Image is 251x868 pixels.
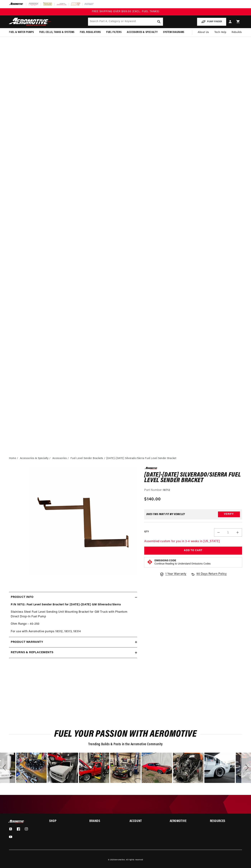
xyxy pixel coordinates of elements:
button: search button [155,18,163,26]
div: image number 10 [16,753,47,783]
h2: Fuel Your Passion with Aeromotive [9,730,242,738]
p: Stainless Steel Fuel Level Sending Unit Mounting Bracket for GM Truck with Phantom Direct Drop-In... [11,610,135,619]
span: Accessories & Specialty [127,30,158,34]
div: Next [241,753,251,783]
div: image number 15 [173,753,203,783]
a: 1 Year Warranty [160,572,186,577]
strong: Emissions Code [154,559,176,562]
p: Assembled custom for you in 3-4 weeks in [US_STATE] [144,539,242,544]
nav: breadcrumbs [9,456,242,460]
button: Add to Cart [144,547,242,555]
summary: System Diagrams [160,28,187,37]
p: Ohm Range – 40-250 [11,622,135,627]
span: Tech Help [214,30,226,34]
summary: Rebuilds [229,28,245,37]
h2: Product Info [11,595,33,600]
a: Aeromotive [114,859,125,861]
summary: Returns & replacements [9,647,137,658]
summary: Aeromotive [170,820,202,823]
button: Verify [218,511,240,517]
div: Photo from a Shopper [204,753,235,783]
summary: Accessories & Specialty [124,28,160,37]
div: image number 11 [48,753,78,783]
summary: Fuel & Water Pumps [6,28,37,37]
span: About Us [198,31,209,34]
div: Photo from a Shopper [110,753,141,783]
div: image number 13 [110,753,141,783]
a: About Us [195,28,212,37]
label: QTY [144,530,149,533]
span: 90 Days Return Policy [196,572,227,580]
summary: Resources [210,820,242,823]
span: Rebuilds [232,30,242,34]
div: image number 16 [204,753,235,783]
a: Accessories [52,456,67,460]
button: Emissions CodeContinue Reading to Understand Emissions Codes [154,559,211,566]
h1: [DATE]-[DATE] Silverado/Sierra Fuel Level Sender Bracket [144,472,242,484]
button: PUMP FINDER [197,18,226,26]
span: FREE SHIPPING OVER $109.00 (EXCL. FUEL TANKS) [92,10,159,13]
span: $140.00 [144,496,161,503]
span: Fuel & Water Pumps [9,30,34,34]
media-gallery: Gallery Viewer [9,467,137,585]
h2: Returns & replacements [11,650,53,655]
span: Fuel Cells, Tanks & Systems [39,30,74,34]
span: System Diagrams [163,30,184,34]
summary: Fuel Regulators [77,28,104,37]
summary: Fuel Cells, Tanks & Systems [37,28,77,37]
summary: Product Info [9,592,137,602]
p: For use with Aeromotive pumps 18312, 18313, 18314 [11,629,135,634]
span: Fuel Filters [106,30,121,34]
img: Aeromotive [8,820,26,823]
input: Search by Part Number, Category or Keyword [88,18,163,26]
strong: P/N 18712: Fuel Level Sender Bracket for [DATE]-[DATE] GM Silverado/Sierra [11,603,121,606]
strong: 18712 [163,489,170,492]
a: Fuel Level Sender Brackets [71,456,103,460]
small: All rights reserved [126,859,143,861]
summary: Fuel Filters [104,28,124,37]
span: Fuel Regulators [80,30,101,34]
summary: Brands [89,820,121,823]
p: Continue Reading to Understand Emissions Codes [154,562,211,566]
div: Part Number: [144,488,242,493]
summary: Tech Help [212,28,229,37]
div: Photo from a Shopper [48,753,78,783]
a: Home [9,456,16,460]
summary: Shop [49,820,81,823]
div: image number 12 [79,753,109,783]
small: © 2025 . [108,859,125,861]
a: 90 Days Return Policy [191,572,227,580]
div: Photo from a Shopper [173,753,203,783]
div: Photo from a Shopper [79,753,109,783]
span: Trending Builds & Posts in the Aeromotive Community [88,743,163,746]
li: [DATE]-[DATE] Silverado/Sierra Fuel Level Sender Bracket [106,456,176,460]
img: Emissions code [147,559,153,565]
span: 1 Year Warranty [165,572,186,577]
summary: Account [130,820,162,823]
img: Aeromotive [8,18,53,26]
div: Photo from a Shopper [16,753,47,783]
div: Photo from a Shopper [142,753,172,783]
summary: Product warranty [9,637,137,647]
div: image number 14 [142,753,172,783]
h2: Product warranty [11,640,43,645]
div: Does This part fit My vehicle? [146,513,185,516]
li: Accessories & Specialty [20,456,51,460]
